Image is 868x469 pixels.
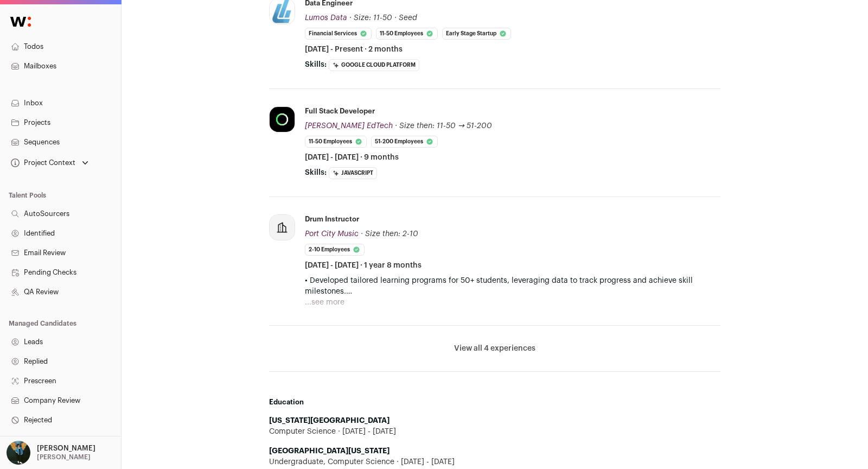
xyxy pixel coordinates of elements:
span: Lumos Data [305,14,347,22]
span: · Size then: 11-50 → 51-200 [395,122,492,130]
li: 2-10 employees [305,244,365,256]
button: Open dropdown [9,155,91,170]
li: Financial Services [305,28,372,40]
p: • Developed tailored learning programs for 50+ students, leveraging data to track progress and ac... [305,275,720,297]
div: Full Stack Developer [305,106,375,116]
span: [DATE] - [DATE] · 9 months [305,152,399,163]
span: Seed [399,14,417,22]
span: · [394,12,397,23]
span: Skills: [305,59,327,70]
div: Computer Science [269,426,720,437]
button: Open dropdown [4,441,98,465]
p: [PERSON_NAME] [37,444,95,453]
img: 12031951-medium_jpg [7,441,30,465]
li: 11-50 employees [305,136,367,148]
li: JavaScript [329,167,377,179]
span: · Size: 11-50 [349,14,392,22]
button: View all 4 experiences [454,343,535,354]
img: e9c2d48cd00d012ee77a25a87e112f2aa09789934b013da8857a85a9fead1f28.jpg [270,107,295,132]
div: Project Context [9,159,75,167]
li: Google Cloud Platform [329,59,419,71]
span: [PERSON_NAME] EdTech [305,122,393,130]
img: company-logo-placeholder-414d4e2ec0e2ddebbe968bf319fdfe5acfe0c9b87f798d344e800bc9a89632a0.png [270,215,295,240]
li: 51-200 employees [371,136,438,148]
h2: Education [269,398,720,407]
div: Drum Instructor [305,214,359,224]
span: [DATE] - [DATE] [336,426,396,437]
li: 11-50 employees [376,28,438,40]
span: · Size then: 2-10 [361,230,418,238]
button: ...see more [305,297,344,308]
span: [DATE] - [DATE] · 1 year 8 months [305,260,422,271]
strong: [US_STATE][GEOGRAPHIC_DATA] [269,417,390,424]
strong: [GEOGRAPHIC_DATA][US_STATE] [269,447,390,455]
span: [DATE] - Present · 2 months [305,44,403,55]
img: Wellfound [4,11,37,33]
li: Early Stage Startup [442,28,511,40]
p: [PERSON_NAME] [37,453,91,461]
span: [DATE] - [DATE] [394,457,455,467]
div: Undergraduate, Computer Science [269,457,720,467]
span: Skills: [305,167,327,178]
span: Port City Music [305,230,359,238]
